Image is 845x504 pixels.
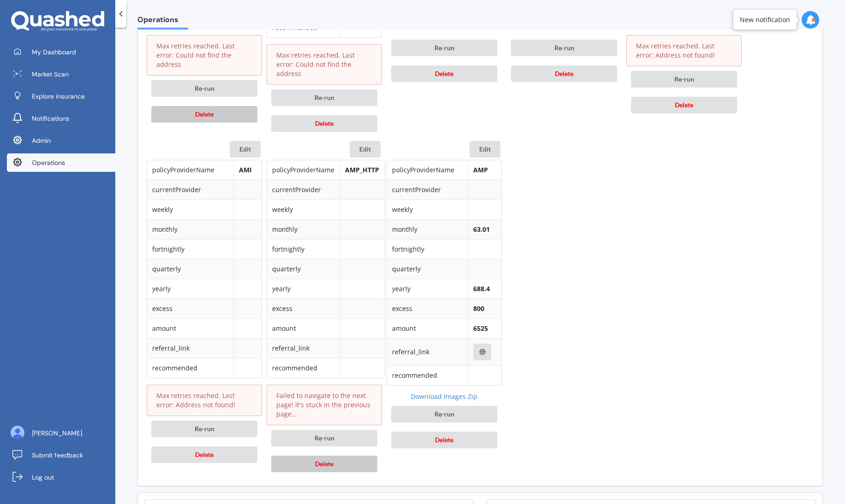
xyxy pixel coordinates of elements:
span: Explore insurance [32,92,85,101]
td: fortnightly [147,239,233,259]
span: Admin [32,136,51,145]
p: Max retries reached. Last error: Could not find the address [156,41,252,69]
a: My Dashboard [7,43,115,61]
a: Operations [7,153,115,172]
td: recommended [387,365,468,385]
td: fortnightly [267,239,339,259]
p: Failed to navigate to the next page! It's stuck in the previous page... [276,391,372,419]
td: currentProvider [387,180,468,199]
td: currentProvider [267,180,339,199]
td: currentProvider [147,180,233,199]
td: fortnightly [387,239,468,259]
td: monthly [387,219,468,239]
b: 6525 [473,324,488,333]
td: quarterly [387,259,468,279]
b: AMP [473,165,488,174]
button: Re-run [271,89,377,106]
button: Edit [350,141,381,158]
span: Delete [435,70,453,77]
b: 63.01 [473,225,490,234]
td: referral_link [147,338,233,358]
a: Submit feedback [7,446,115,464]
button: Delete [151,446,257,463]
td: excess [267,299,339,318]
p: Max retries reached. Last error: Address not found! [156,391,252,410]
a: Market Scan [7,65,115,83]
p: Max retries reached. Last error: Could not find the address [276,51,372,78]
td: policyProviderName [267,160,339,180]
span: Delete [435,436,453,444]
a: Log out [7,468,115,486]
span: My Dashboard [32,47,76,57]
button: Re-run [511,40,617,56]
td: quarterly [147,259,233,279]
td: amount [387,318,468,338]
a: Admin [7,131,115,150]
img: ALV-UjU6YHOUIM1AGx_4vxbOkaOq-1eqc8a3URkVIJkc_iWYmQ98kTe7fc9QMVOBV43MoXmOPfWPN7JjnmUwLuIGKVePaQgPQ... [11,426,24,440]
a: Download Images Zip [387,392,502,401]
button: Re-run [151,80,257,97]
a: [PERSON_NAME] [7,424,115,442]
td: monthly [267,219,339,239]
span: Operations [32,158,65,167]
b: 800 [473,304,484,313]
td: referral_link [387,338,468,365]
td: recommended [267,358,339,378]
span: Notifications [32,114,69,123]
span: Delete [315,460,333,468]
div: New notification [740,15,790,24]
button: Re-run [391,406,497,422]
span: Delete [675,101,693,109]
button: Delete [391,432,497,448]
span: Delete [195,451,214,458]
span: [PERSON_NAME] [32,428,82,438]
td: referral_link [267,338,339,358]
td: amount [267,318,339,338]
button: Delete [271,115,377,132]
td: yearly [147,279,233,299]
span: Submit feedback [32,451,83,460]
p: Max retries reached. Last error: Address not found! [636,41,732,60]
span: Delete [555,70,573,77]
button: Delete [631,97,737,113]
button: Edit [230,141,261,158]
td: weekly [147,199,233,219]
td: weekly [387,199,468,219]
td: yearly [267,279,339,299]
td: policyProviderName [387,160,468,180]
button: Delete [391,65,497,82]
td: weekly [267,199,339,219]
td: quarterly [267,259,339,279]
button: Re-run [631,71,737,88]
td: yearly [387,279,468,299]
td: excess [147,299,233,318]
a: Notifications [7,109,115,128]
td: monthly [147,219,233,239]
button: Re-run [391,40,497,56]
button: Delete [151,106,257,123]
span: Market Scan [32,70,69,79]
td: policyProviderName [147,160,233,180]
td: amount [147,318,233,338]
a: Explore insurance [7,87,115,105]
b: AMP_HTTP [345,165,379,174]
button: Re-run [151,421,257,437]
td: recommended [147,358,233,378]
button: Edit [470,141,500,158]
td: excess [387,299,468,318]
span: Operations [137,15,188,28]
button: Delete [271,456,377,472]
span: Delete [315,119,333,127]
button: Delete [511,65,617,82]
b: AMI [239,165,252,174]
button: Re-run [271,430,377,446]
span: Log out [32,473,54,482]
span: Delete [195,110,214,118]
b: 688.4 [473,284,490,293]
